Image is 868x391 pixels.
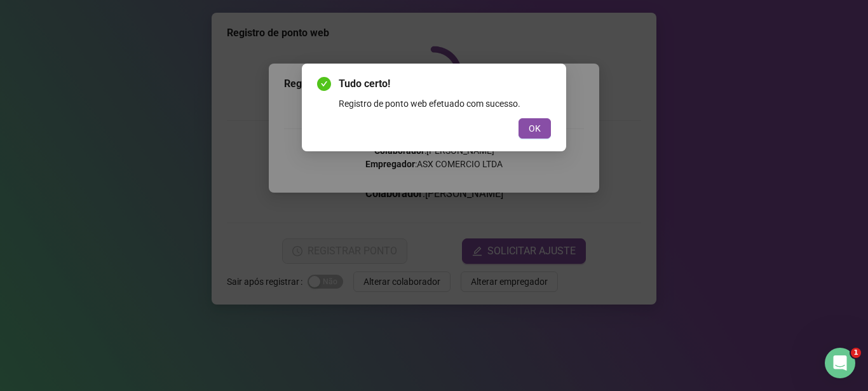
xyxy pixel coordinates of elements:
iframe: Intercom live chat [825,348,855,378]
span: check-circle [317,77,331,91]
span: 1 [851,348,861,358]
button: OK [519,118,551,139]
span: Tudo certo! [339,76,551,92]
span: OK [529,121,541,135]
div: Registro de ponto web efetuado com sucesso. [339,97,551,111]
